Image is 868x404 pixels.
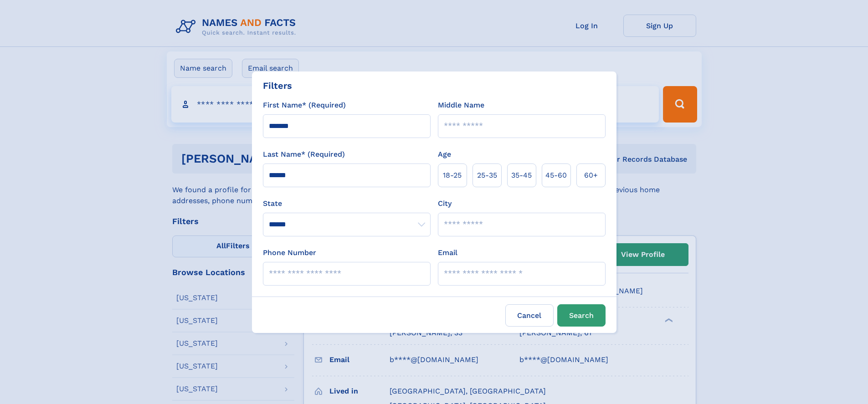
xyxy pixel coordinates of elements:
[443,170,462,181] span: 18‑25
[557,304,606,327] button: Search
[505,304,554,327] label: Cancel
[263,247,316,258] label: Phone Number
[263,79,292,92] div: Filters
[438,247,457,258] label: Email
[477,170,497,181] span: 25‑35
[438,100,484,111] label: Middle Name
[263,149,345,160] label: Last Name* (Required)
[263,100,346,111] label: First Name* (Required)
[511,170,532,181] span: 35‑45
[263,198,431,209] label: State
[545,170,567,181] span: 45‑60
[438,198,452,209] label: City
[584,170,598,181] span: 60+
[438,149,451,160] label: Age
